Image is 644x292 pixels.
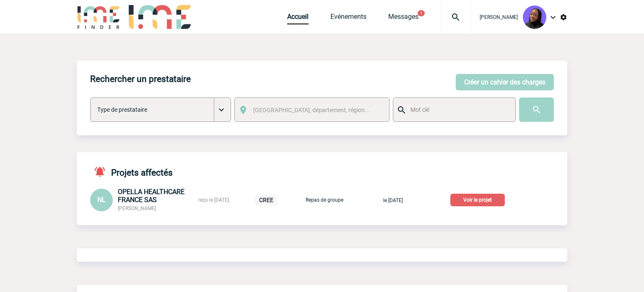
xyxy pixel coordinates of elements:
[523,5,546,29] img: 131349-0.png
[418,10,425,16] button: 1
[97,196,106,204] span: NL
[77,5,120,29] img: IME-Finder
[255,195,278,205] p: CREE
[450,194,505,206] p: Voir le projet
[408,104,508,115] input: Mot clé
[93,166,111,178] img: notifications-active-24-px-r.png
[450,195,508,203] a: Voir le projet
[90,74,191,84] h4: Rechercher un prestataire
[480,14,518,20] span: [PERSON_NAME]
[253,107,370,113] span: [GEOGRAPHIC_DATA], département, région...
[198,197,229,203] span: reçu le [DATE]
[383,197,403,203] span: le [DATE]
[287,13,309,24] a: Accueil
[330,13,366,24] a: Evénements
[90,166,173,178] h4: Projets affectés
[118,205,156,211] span: [PERSON_NAME]
[388,13,418,24] a: Messages
[304,197,345,203] p: Repas de groupe
[118,188,184,204] span: OPELLA HEALTHCARE FRANCE SAS
[519,97,554,122] input: Submit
